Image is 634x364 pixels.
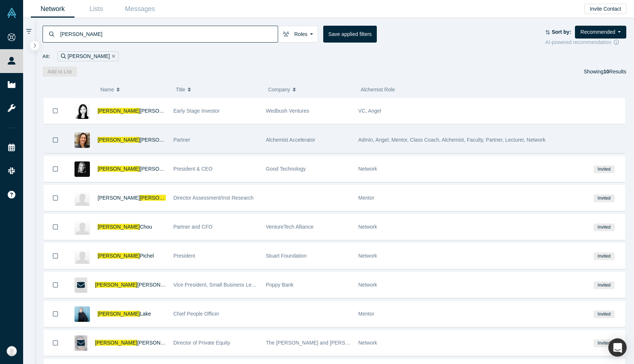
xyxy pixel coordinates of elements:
[358,166,377,172] span: Network
[552,29,571,35] strong: Sort by:
[100,82,168,97] button: Name
[268,82,290,97] span: Company
[140,166,182,172] span: [PERSON_NAME]
[74,103,90,119] img: Christy Wang's Profile Image
[44,98,67,124] button: Bookmark
[74,219,90,235] img: Christy Chou's Profile Image
[95,340,179,346] a: [PERSON_NAME][PERSON_NAME]
[176,82,260,97] button: Title
[74,0,118,18] a: Lists
[74,306,90,322] img: Christy Lake's Profile Image
[137,340,179,346] span: [PERSON_NAME]
[361,87,395,92] span: Alchemist Role
[594,281,614,289] span: Invited
[594,165,614,173] span: Invited
[95,282,137,288] span: [PERSON_NAME]
[43,53,50,60] span: All:
[174,195,254,201] span: Director Assessment/Inst Research
[98,108,182,114] a: [PERSON_NAME][PERSON_NAME]
[174,224,213,230] span: Partner and CFO
[44,214,67,240] button: Bookmark
[31,0,74,18] a: Network
[604,69,626,74] span: Results
[268,82,353,97] button: Company
[7,8,17,18] img: Alchemist Vault Logo
[44,330,67,356] button: Bookmark
[44,272,67,298] button: Bookmark
[98,137,140,143] span: [PERSON_NAME]
[594,252,614,260] span: Invited
[575,26,626,39] button: Recommended
[594,310,614,318] span: Invited
[323,26,377,43] button: Save applied filters
[140,108,182,114] span: [PERSON_NAME]
[174,166,213,172] span: President & CEO
[174,311,219,317] span: Chief People Officer
[140,224,152,230] span: Chou
[174,137,190,143] span: Partner
[278,26,318,43] button: Roles
[74,190,90,206] img: Jon Christy's Profile Image
[59,25,278,43] input: Search by name, title, company, summary, expertise, investment criteria or topics of focus
[98,224,152,230] a: [PERSON_NAME]Chou
[266,253,307,259] span: Stuart Foundation
[118,0,162,18] a: Messages
[137,282,179,288] span: [PERSON_NAME]
[44,301,67,327] button: Bookmark
[358,195,375,201] span: Mentor
[594,194,614,202] span: Invited
[358,340,377,346] span: Network
[174,282,264,288] span: Vice President, Small Business Lending
[594,339,614,347] span: Invited
[358,282,377,288] span: Network
[98,108,140,114] span: [PERSON_NAME]
[358,224,377,230] span: Network
[358,137,546,143] span: Admin, Angel, Mentor, Class Coach, Alchemist, Faculty, Partner, Lecturer, Network
[594,223,614,231] span: Invited
[110,52,115,61] button: Remove Filter
[266,137,316,143] span: Alchemist Accelerator
[98,224,140,230] span: [PERSON_NAME]
[266,340,399,346] span: The [PERSON_NAME] and [PERSON_NAME] Foundation
[140,137,182,143] span: [PERSON_NAME]
[43,66,77,77] button: Add to List
[266,224,314,230] span: VentureTech Alliance
[95,340,137,346] span: [PERSON_NAME]
[140,195,182,201] span: [PERSON_NAME]
[266,166,306,172] span: Good Technology
[266,108,309,114] span: Wedbush Ventures
[58,51,119,61] div: [PERSON_NAME]
[174,108,220,114] span: Early Stage Investor
[98,311,151,317] a: [PERSON_NAME]Lake
[98,166,140,172] span: [PERSON_NAME]
[98,253,140,259] span: [PERSON_NAME]
[174,340,230,346] span: Director of Private Equity
[604,69,609,74] strong: 10
[358,253,377,259] span: Network
[100,82,114,97] span: Name
[140,311,151,317] span: Lake
[98,253,154,259] a: [PERSON_NAME]Pichel
[98,311,140,317] span: [PERSON_NAME]
[358,108,381,114] span: VC, Angel
[44,185,67,211] button: Bookmark
[44,243,67,269] button: Bookmark
[176,82,185,97] span: Title
[584,66,626,77] div: Showing
[7,346,17,356] img: Taylor Cordoba's Account
[98,195,140,201] span: [PERSON_NAME]
[358,311,375,317] span: Mentor
[98,137,182,143] a: [PERSON_NAME][PERSON_NAME]
[584,4,626,14] button: Invite Contact
[74,248,90,264] img: Christy Pichel's Profile Image
[44,156,67,182] button: Bookmark
[74,161,90,177] img: Christy Wyatt's Profile Image
[140,253,154,259] span: Pichel
[174,253,195,259] span: President
[545,39,626,46] div: AI-powered recommendation
[95,282,179,288] a: [PERSON_NAME][PERSON_NAME]
[98,195,182,201] a: [PERSON_NAME][PERSON_NAME]
[44,127,67,153] button: Bookmark
[98,166,182,172] a: [PERSON_NAME][PERSON_NAME]
[266,282,294,288] span: Poppy Bank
